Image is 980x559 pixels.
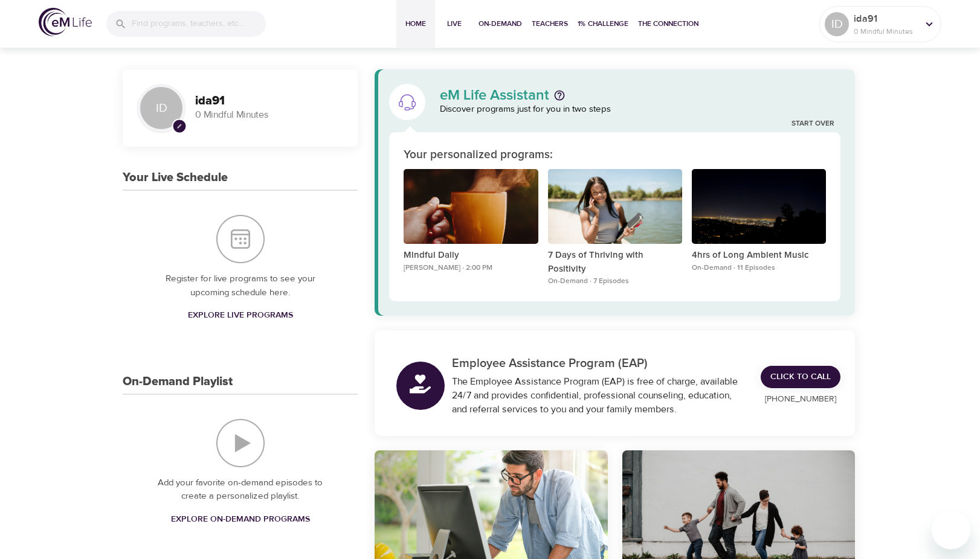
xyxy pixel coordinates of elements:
[195,94,343,108] h3: ida91
[401,18,430,30] span: Home
[825,12,849,36] div: ID
[932,511,970,549] iframe: Button to launch messaging window
[216,215,265,263] img: Your Live Schedule
[692,169,826,249] button: 4hrs of Long Ambient Music
[123,171,228,185] h3: Your Live Schedule
[452,354,746,372] p: Employee Assistance Program (EAP)
[39,8,92,36] img: logo
[440,18,469,30] span: Live
[132,11,266,37] input: Find programs, teachers, etc...
[188,308,293,323] span: Explore Live Programs
[404,249,538,263] p: Mindful Daily
[404,169,538,249] button: Mindful Daily
[147,272,334,299] p: Register for live programs to see your upcoming schedule here.
[147,476,334,503] p: Add your favorite on-demand episodes to create a personalized playlist.
[479,18,522,30] span: On-Demand
[216,419,265,467] img: On-Demand Playlist
[440,88,549,103] p: eM Life Assistant
[123,375,233,389] h3: On-Demand Playlist
[195,108,343,122] p: 0 Mindful Minutes
[183,304,298,327] a: Explore Live Programs
[791,119,834,129] a: Start Over
[440,103,840,117] p: Discover programs just for you in two steps
[548,276,682,287] p: On-Demand · 7 Episodes
[578,18,628,30] span: 1% Challenge
[404,147,553,164] p: Your personalized programs:
[770,369,831,385] span: Click to Call
[692,263,826,273] p: On-Demand · 11 Episodes
[548,169,682,249] button: 7 Days of Thriving with Positivity
[854,26,918,37] p: 0 Mindful Minutes
[692,249,826,263] p: 4hrs of Long Ambient Music
[532,18,568,30] span: Teachers
[137,84,185,132] div: ID
[854,11,918,26] p: ida91
[398,92,417,112] img: eM Life Assistant
[761,366,840,388] a: Click to Call
[166,508,315,531] a: Explore On-Demand Programs
[761,393,840,406] p: [PHONE_NUMBER]
[638,18,698,30] span: The Connection
[548,249,682,276] p: 7 Days of Thriving with Positivity
[171,512,310,527] span: Explore On-Demand Programs
[452,375,746,417] div: The Employee Assistance Program (EAP) is free of charge, available 24/7 and provides confidential...
[404,263,538,273] p: [PERSON_NAME] · 2:00 PM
